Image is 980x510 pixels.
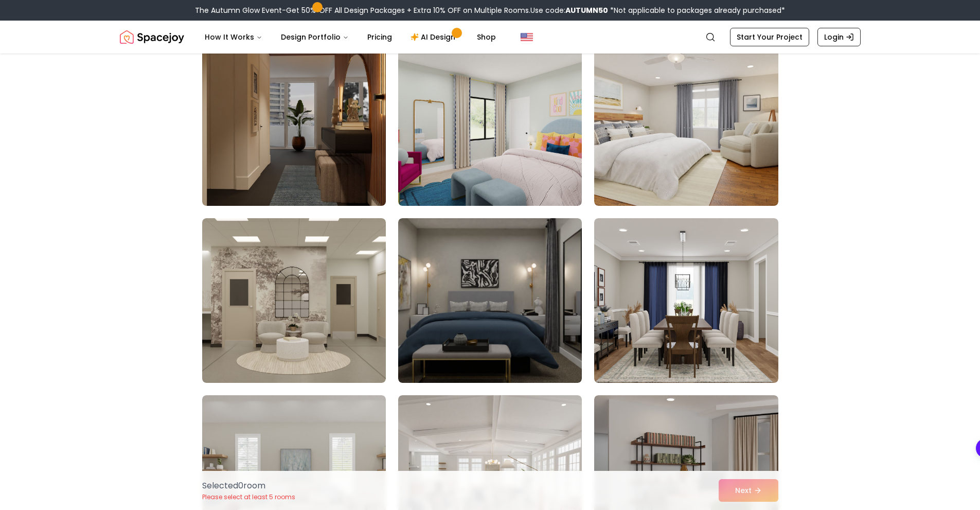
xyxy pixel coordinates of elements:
[197,27,271,47] button: How It Works
[202,218,386,383] img: Room room-25
[469,27,504,47] a: Shop
[120,27,184,47] img: Spacejoy Logo
[402,27,467,47] a: AI Design
[120,21,861,54] nav: Global
[120,27,184,47] a: Spacejoy
[608,5,785,15] span: *Not applicable to packages already purchased*
[565,5,608,15] b: AUTUMN50
[530,5,608,15] span: Use code:
[594,218,778,383] img: Room room-27
[398,41,582,206] img: Room room-23
[594,41,778,206] img: Room room-24
[359,27,400,47] a: Pricing
[202,480,295,492] p: Selected 0 room
[398,218,582,383] img: Room room-26
[197,27,504,47] nav: Main
[273,27,357,47] button: Design Portfolio
[202,41,386,206] img: Room room-22
[730,28,809,46] a: Start Your Project
[195,5,785,15] div: The Autumn Glow Event-Get 50% OFF All Design Packages + Extra 10% OFF on Multiple Rooms.
[521,31,533,43] img: United States
[202,493,295,501] p: Please select at least 5 rooms
[817,28,861,46] a: Login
